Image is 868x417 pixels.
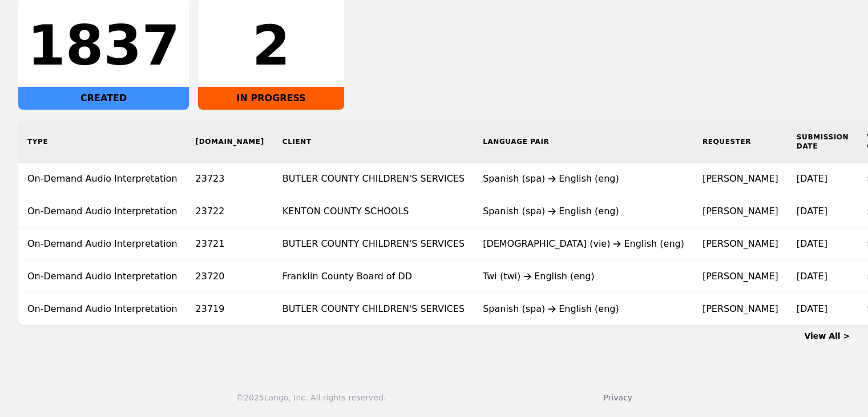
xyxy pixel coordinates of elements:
div: IN PROGRESS [198,87,344,110]
td: BUTLER COUNTY CHILDREN'S SERVICES [273,228,474,260]
time: [DATE] [797,173,827,184]
td: BUTLER COUNTY CHILDREN'S SERVICES [273,163,474,195]
div: Spanish (spa) English (eng) [483,302,684,316]
td: [PERSON_NAME] [693,293,788,326]
td: On-Demand Audio Interpretation [18,228,187,260]
th: Requester [693,121,788,163]
td: On-Demand Audio Interpretation [18,195,187,228]
th: Submission Date [788,121,858,163]
td: [PERSON_NAME] [693,195,788,228]
td: 23719 [187,293,273,326]
td: [PERSON_NAME] [693,228,788,260]
td: [PERSON_NAME] [693,260,788,293]
th: [DOMAIN_NAME] [187,121,273,163]
td: [PERSON_NAME] [693,163,788,195]
th: Language Pair [474,121,693,163]
div: © 2025 Lango, Inc. All rights reserved. [236,392,386,403]
div: CREATED [18,87,189,110]
td: 23722 [187,195,273,228]
a: Privacy [603,393,632,402]
td: KENTON COUNTY SCHOOLS [273,195,474,228]
td: Franklin County Board of DD [273,260,474,293]
time: [DATE] [797,271,827,282]
time: [DATE] [797,206,827,216]
div: 1837 [27,18,180,73]
td: On-Demand Audio Interpretation [18,163,187,195]
td: 23720 [187,260,273,293]
div: Spanish (spa) English (eng) [483,172,684,186]
td: On-Demand Audio Interpretation [18,260,187,293]
div: Twi (twi) English (eng) [483,270,684,283]
td: 23723 [187,163,273,195]
th: Type [18,121,187,163]
div: [DEMOGRAPHIC_DATA] (vie) English (eng) [483,237,684,251]
td: 23721 [187,228,273,260]
td: On-Demand Audio Interpretation [18,293,187,326]
a: View All > [804,331,850,340]
div: 2 [207,18,335,73]
time: [DATE] [797,303,827,314]
div: Spanish (spa) English (eng) [483,205,684,218]
time: [DATE] [797,238,827,249]
th: Client [273,121,474,163]
td: BUTLER COUNTY CHILDREN'S SERVICES [273,293,474,326]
